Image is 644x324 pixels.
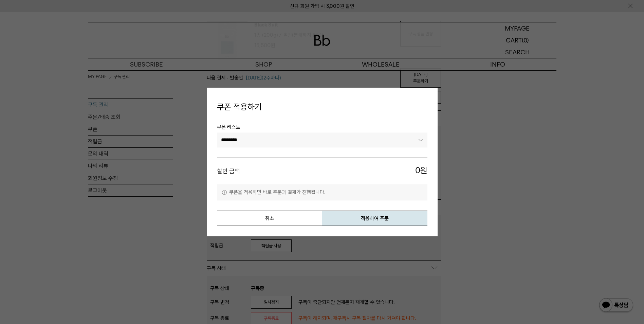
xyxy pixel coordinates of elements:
p: 쿠폰을 적용하면 바로 주문과 결제가 진행됩니다. [217,184,427,201]
span: 0 [415,165,420,176]
button: 적용하여 주문 [322,211,427,226]
span: 원 [322,165,427,178]
span: 쿠폰 리스트 [217,123,427,132]
button: 취소 [217,211,322,226]
h4: 쿠폰 적용하기 [217,98,427,116]
strong: 할인 금액 [217,167,240,175]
